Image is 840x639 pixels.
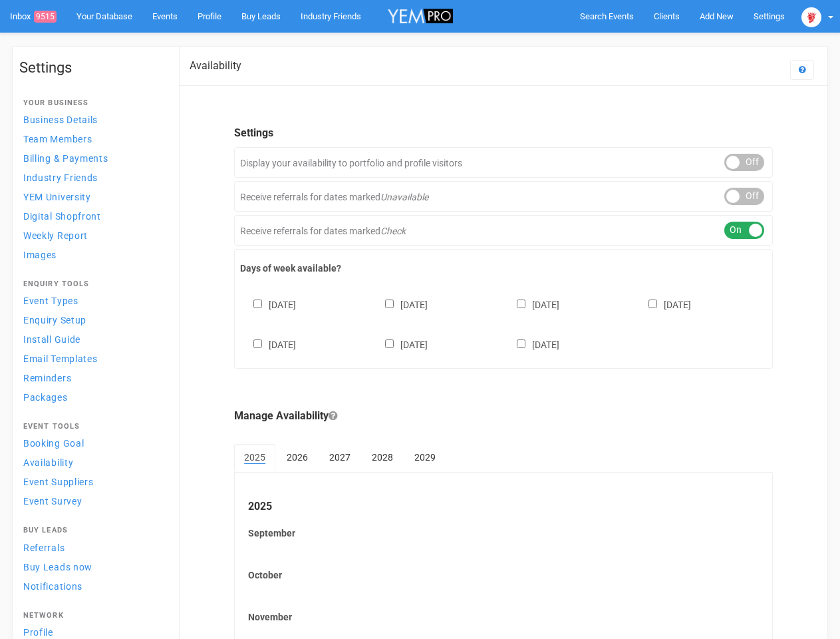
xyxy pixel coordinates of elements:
a: Buy Leads now [19,558,166,576]
span: Event Suppliers [23,477,94,487]
a: Install Guide [19,330,166,348]
a: YEM University [19,188,166,206]
a: Billing & Payments [19,149,166,167]
span: Availability [23,457,73,468]
input: [DATE] [253,339,262,348]
label: [DATE] [372,297,428,312]
span: Email Templates [23,353,98,364]
label: [DATE] [503,337,559,351]
label: [DATE] [503,297,559,312]
a: Business Details [19,110,166,128]
label: October [248,568,759,582]
span: Images [23,250,57,260]
a: Event Types [19,292,166,310]
span: Packages [23,392,68,403]
img: open-uri20250107-2-1pbi2ie [801,7,821,27]
label: September [248,527,759,540]
a: 2026 [277,444,318,471]
input: [DATE] [385,339,394,348]
span: Business Details [23,114,98,125]
a: Enquiry Setup [19,311,166,329]
a: Notifications [19,577,166,595]
h4: Network [23,612,162,620]
h4: Enquiry Tools [23,280,162,288]
span: Clients [654,11,680,21]
span: Enquiry Setup [23,315,86,325]
input: [DATE] [385,300,394,308]
span: Add New [700,11,734,21]
label: [DATE] [240,337,296,351]
a: Industry Friends [19,168,166,186]
span: YEM University [23,192,91,202]
h4: Event Tools [23,423,162,431]
span: Digital Shopfront [23,211,101,222]
input: [DATE] [253,300,262,308]
legend: Settings [234,126,773,141]
a: Event Suppliers [19,473,166,491]
label: November [248,610,759,624]
span: Billing & Payments [23,153,108,164]
input: [DATE] [517,339,525,348]
label: [DATE] [372,337,428,351]
span: 9515 [34,11,57,23]
input: [DATE] [517,300,525,308]
a: 2029 [404,444,446,471]
a: Weekly Report [19,226,166,244]
a: 2025 [234,444,275,472]
legend: 2025 [248,499,759,515]
a: 2027 [319,444,360,471]
span: Weekly Report [23,230,88,241]
span: Notifications [23,581,82,592]
h4: Your Business [23,99,162,107]
a: Team Members [19,130,166,148]
span: Booking Goal [23,438,84,449]
a: Referrals [19,538,166,556]
div: Display your availability to portfolio and profile visitors [234,147,773,178]
h2: Availability [190,60,241,72]
div: Receive referrals for dates marked [234,215,773,246]
a: Event Survey [19,492,166,510]
span: Event Types [23,296,78,306]
a: Digital Shopfront [19,207,166,225]
label: Days of week available? [240,262,767,275]
span: Event Survey [23,496,82,507]
legend: Manage Availability [234,409,773,424]
a: Reminders [19,369,166,387]
em: Check [380,226,406,236]
label: [DATE] [635,297,691,312]
a: Packages [19,388,166,406]
span: Install Guide [23,334,80,345]
a: Email Templates [19,349,166,367]
a: Availability [19,453,166,471]
a: Booking Goal [19,434,166,452]
h1: Settings [19,60,166,76]
span: Search Events [580,11,634,21]
label: [DATE] [240,297,296,312]
input: [DATE] [648,300,657,308]
span: Reminders [23,373,71,383]
a: 2028 [362,444,403,471]
a: Images [19,246,166,264]
em: Unavailable [380,192,428,202]
span: Team Members [23,134,92,144]
h4: Buy Leads [23,527,162,534]
div: Receive referrals for dates marked [234,181,773,212]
